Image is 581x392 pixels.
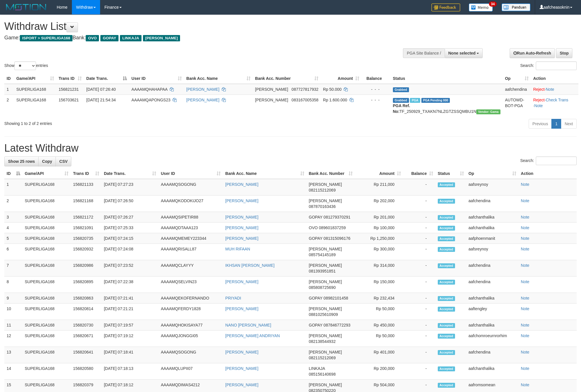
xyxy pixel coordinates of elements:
a: [PERSON_NAME] [225,182,258,187]
a: [PERSON_NAME] [225,225,258,230]
h1: Withdraw List [4,21,382,32]
th: ID [4,73,14,84]
span: [DATE] 21:54:34 [86,98,116,102]
a: [PERSON_NAME] [225,383,258,387]
span: OVO [86,35,99,41]
a: [PERSON_NAME] [225,215,258,219]
td: - [403,293,435,304]
td: 156820814 [71,304,102,320]
label: Search: [520,157,577,165]
a: Check Trans [546,98,568,102]
td: 10 [4,304,22,320]
img: Feedback.jpg [431,3,460,11]
td: Rp 50,000 [355,331,403,347]
th: Status [391,73,503,84]
td: 156820986 [71,260,102,277]
a: Note [546,87,554,92]
span: Rp 50.000 [323,87,342,92]
a: IKHSAN [PERSON_NAME] [225,263,274,268]
a: Stop [556,48,572,58]
a: Note [521,383,530,387]
td: [DATE] 07:22:38 [102,277,158,293]
td: SUPERLIGA168 [14,94,56,117]
td: aafsreynoy [466,179,519,196]
td: 2 [4,94,14,117]
a: [PERSON_NAME] [225,236,258,241]
span: GOPAY [100,35,119,41]
span: Accepted [438,334,455,339]
td: 7 [4,260,22,277]
a: Note [521,323,530,327]
td: [DATE] 07:21:41 [102,293,158,304]
span: Accepted [438,307,455,312]
td: - [403,347,435,363]
label: Search: [520,61,577,70]
td: 156820730 [71,320,102,331]
a: [PERSON_NAME] [225,198,258,203]
span: [PERSON_NAME] [309,333,342,338]
td: SUPERLIGA168 [22,304,71,320]
td: [DATE] 07:26:50 [102,196,158,212]
td: [DATE] 07:18:41 [102,347,158,363]
span: GOPAY [309,215,322,219]
span: Show 25 rows [8,159,35,164]
span: Copy 0881025610909 to clipboard [309,312,338,317]
span: Accepted [438,247,455,252]
td: - [403,260,435,277]
span: Copy 085754145189 to clipboard [309,252,336,257]
td: AAAAMQDTAAA123 [158,223,223,233]
span: 34 [489,1,497,7]
td: aafchendina [466,196,519,212]
span: Accepted [438,182,455,187]
td: Rp 50,000 [355,304,403,320]
td: aafphoenmanit [466,233,519,244]
td: 14 [4,363,22,380]
span: Accepted [438,323,455,328]
th: Game/API: activate to sort column ascending [14,73,56,84]
td: aafchendina [466,347,519,363]
span: LINKAJA [120,35,142,41]
span: Grabbed [393,98,409,103]
td: SUPERLIGA168 [22,347,71,363]
div: PGA Site Balance / [403,48,444,58]
td: SUPERLIGA168 [22,293,71,304]
td: 1 [4,179,22,196]
td: 2 [4,196,22,212]
td: AAAAMQCLAYYY [158,260,223,277]
td: - [403,223,435,233]
th: Op: activate to sort column ascending [503,73,531,84]
td: 9 [4,293,22,304]
span: 156703621 [59,98,79,102]
td: Rp 300,000 [355,244,403,260]
span: OVO [309,225,318,230]
td: 156820932 [71,244,102,260]
a: Note [521,236,530,241]
td: AAAAMQJONGGI05 [158,331,223,347]
a: [PERSON_NAME] [225,366,258,371]
td: - [403,233,435,244]
td: 156820735 [71,233,102,244]
td: - [403,320,435,331]
td: AUTOWD-BOT-PGA [503,94,531,117]
td: Rp 1,250,000 [355,233,403,244]
td: Rp 401,000 [355,347,403,363]
a: Reject [533,87,545,92]
td: - [403,179,435,196]
td: 156821091 [71,223,102,233]
td: aafchendina [466,277,519,293]
td: · [531,84,578,95]
span: [PERSON_NAME] [309,279,342,284]
span: Copy 08982101458 to clipboard [324,296,348,300]
a: Note [521,263,530,268]
td: SUPERLIGA168 [22,260,71,277]
span: Copy 082138544932 to clipboard [309,339,336,344]
span: Accepted [438,366,455,371]
span: Copy 087870163436 to clipboard [309,204,336,209]
a: PRIYADI [225,296,241,300]
th: Amount: activate to sort column ascending [355,168,403,179]
td: Rp 450,000 [355,320,403,331]
span: [PERSON_NAME] [309,306,342,311]
b: PGA Ref. No: [393,103,410,114]
span: [PERSON_NAME] [309,350,342,354]
td: AAAAMQFERDY1828 [158,304,223,320]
